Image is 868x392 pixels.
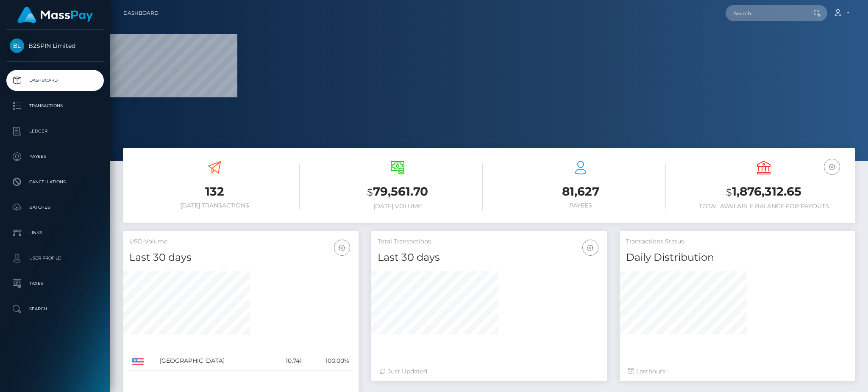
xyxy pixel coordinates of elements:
[10,226,100,239] p: Links
[726,186,732,198] small: $
[312,183,483,201] h3: 79,561.70
[10,176,100,188] p: Cancellations
[10,303,100,315] p: Search
[6,273,104,294] a: Taxes
[679,203,849,210] h6: Total Available Balance for Payouts
[10,277,100,290] p: Taxes
[6,42,104,50] span: B2SPIN Limited
[6,95,104,116] a: Transactions
[17,7,93,23] img: MassPay Logo
[6,248,104,269] a: User Profile
[378,250,601,265] h4: Last 30 days
[10,252,100,265] p: User Profile
[132,358,144,365] img: US.png
[6,121,104,142] a: Ledger
[123,4,159,22] a: Dashboard
[626,237,849,246] h5: Transactions Status
[6,197,104,218] a: Batches
[10,39,24,53] img: B2SPIN Limited
[495,183,666,200] h3: 81,627
[129,250,352,265] h4: Last 30 days
[628,367,847,376] div: Last hours
[6,70,104,91] a: Dashboard
[6,298,104,320] a: Search
[367,186,373,198] small: $
[129,237,352,246] h5: USD Volume
[129,202,300,209] h6: [DATE] Transactions
[726,5,805,21] input: Search...
[157,351,270,371] td: [GEOGRAPHIC_DATA]
[270,351,305,371] td: 10,741
[6,222,104,243] a: Links
[10,74,100,87] p: Dashboard
[495,202,666,209] h6: Payees
[378,237,601,246] h5: Total Transactions
[10,150,100,163] p: Payees
[626,250,849,265] h4: Daily Distribution
[6,171,104,193] a: Cancellations
[305,351,352,371] td: 100.00%
[129,183,300,200] h3: 132
[10,99,100,112] p: Transactions
[380,367,598,376] div: Just Updated
[10,201,100,214] p: Batches
[6,146,104,167] a: Payees
[679,183,849,201] h3: 1,876,312.65
[312,203,483,210] h6: [DATE] Volume
[10,125,100,138] p: Ledger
